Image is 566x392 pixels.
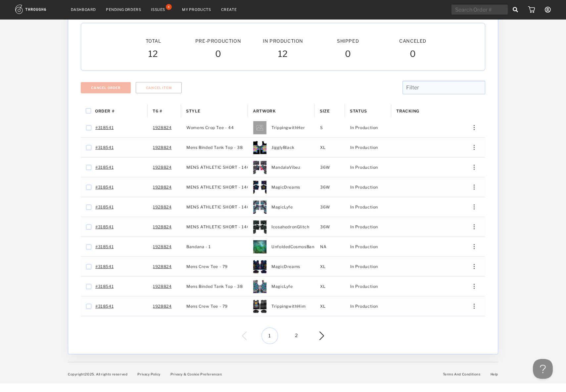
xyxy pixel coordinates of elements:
span: MENS ATHLETIC SHORT - 140 [186,163,250,172]
span: 1 [261,327,278,344]
span: MagicDreams [271,183,300,192]
button: Cancel Item [136,82,182,93]
span: Canceled [399,38,426,44]
a: Create [221,7,237,12]
span: Bandana - 1 [186,242,211,251]
span: MENS ATHLETIC SHORT - 140 [186,203,250,211]
span: In Production [350,143,378,152]
div: Press SPACE to select this row. [81,237,485,257]
div: XL [315,296,345,316]
div: 36W [315,157,345,177]
img: 038b3cfc-1023-4a62-b9e2-fe23c9fa0d1d-28W.jpg [253,181,266,194]
img: meatball_vertical.0c7b41df.svg [474,204,475,209]
span: Artwork [253,109,276,113]
a: #318541 [95,223,114,231]
span: In Production [350,163,378,172]
input: Filter [402,81,485,94]
div: Press SPACE to select this row. [81,157,485,177]
img: meatball_vertical.0c7b41df.svg [474,244,475,249]
a: #318541 [95,203,114,211]
div: 36W [315,217,345,237]
a: My Products [182,7,211,12]
a: #318541 [95,183,114,192]
a: Help [491,372,498,376]
span: Order # [95,109,114,113]
a: Privacy & Cookie Preferences [170,372,222,376]
div: XL [315,277,345,296]
div: 36W [315,177,345,197]
a: 1928824 [153,203,171,211]
span: Cancel Order [91,86,120,90]
span: Pre-Production [195,38,241,44]
span: In Production [350,302,378,311]
span: In Production [350,262,378,271]
img: meatball_vertical.0c7b41df.svg [474,284,475,289]
img: 623d2542-5474-40c1-960b-e086b23955e5-40W.jpg [253,220,266,234]
span: MandalaVibez [271,163,300,172]
span: Style [186,109,200,113]
a: Pending Orders [106,7,141,12]
div: Press SPACE to select this row. [81,197,485,217]
span: 0 [345,49,351,61]
span: UnfoldedCosmosBandana [271,242,324,251]
button: Cancel Order [81,82,131,93]
span: Status [350,109,367,113]
div: XL [315,257,345,276]
span: In Production [350,203,378,211]
a: Issues8 [151,7,172,13]
img: meatball_vertical.0c7b41df.svg [474,165,475,170]
iframe: Toggle Customer Support [533,359,553,379]
a: #318541 [95,163,114,172]
img: logo.1c10ca64.svg [15,5,61,14]
img: icon_back_gray.b04b85c8.svg [242,331,257,340]
span: Tracking [396,109,419,113]
div: Press SPACE to select this row. [81,138,485,157]
div: Press SPACE to select this row. [81,118,485,138]
img: meatball_vertical.0c7b41df.svg [474,125,475,130]
span: MENS ATHLETIC SHORT - 140 [186,183,250,192]
div: Issues [151,7,165,12]
a: 1928824 [153,143,171,152]
span: MagicLyfe [271,282,293,291]
span: Copyright 2025 . All rights reserved [68,372,127,376]
span: MagicDreams [271,262,300,271]
img: meatball_vertical.0c7b41df.svg [474,264,475,269]
img: ed83fb4a-a78f-4690-b179-09006983a757-4XL.jpg [253,260,266,273]
a: 1928824 [153,282,171,291]
a: Dashboard [71,7,96,12]
div: XL [315,138,345,157]
span: TrippingwithHim [271,302,306,311]
span: IcosahedronGlitch [271,223,309,231]
div: Press SPACE to select this row. [81,277,485,296]
img: meatball_vertical.0c7b41df.svg [474,224,475,229]
img: icon_cart.dab5cea1.svg [528,6,535,13]
a: #318541 [95,282,114,291]
img: meatball_vertical.0c7b41df.svg [474,145,475,150]
img: e8daa466-7b44-440f-b8a6-c1260f9ee8a9-4XL.jpg [253,141,266,154]
img: bp65+2fDKzHdHJNdX+YO8SgH0ZiQDQRA6KJGBBNxIBoIgZEEzEgmogB0UQMiCZiQDQRA6KJGBBNxIBoIgZEEzEgmogB0UQMiC... [253,121,266,134]
a: 1928824 [153,302,171,311]
span: Size [320,109,330,113]
span: Womens Crop Tee - 44 [186,123,234,132]
span: 0 [215,49,221,61]
span: Mens Crew Tee - 79 [186,262,228,271]
span: 12 [148,49,158,61]
img: 79274750-b555-43dc-98b8-fb92bbec3a93-40W.jpg [253,200,266,214]
a: 1928824 [153,223,171,231]
div: 36W [315,197,345,217]
span: 2 [288,327,305,344]
a: 1928824 [153,242,171,251]
a: #318541 [95,262,114,271]
div: S [315,118,345,137]
a: 1928824 [153,262,171,271]
div: Press SPACE to select this row. [81,257,485,277]
div: Press SPACE to select this row. [81,296,485,316]
img: 331f9e98-3cc1-4389-8e86-36bb73aecfec-4XL.jpg [253,300,266,313]
a: Privacy Policy [137,372,160,376]
img: aa31adfa-9a56-450f-bb71-72a0c3af88bd-4XL.jpg [253,280,266,293]
img: meatball_vertical.0c7b41df.svg [474,304,475,309]
div: Press SPACE to select this row. [81,217,485,237]
span: Mens Binded Tank Top - 38 [186,282,243,291]
a: #318541 [95,242,114,251]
